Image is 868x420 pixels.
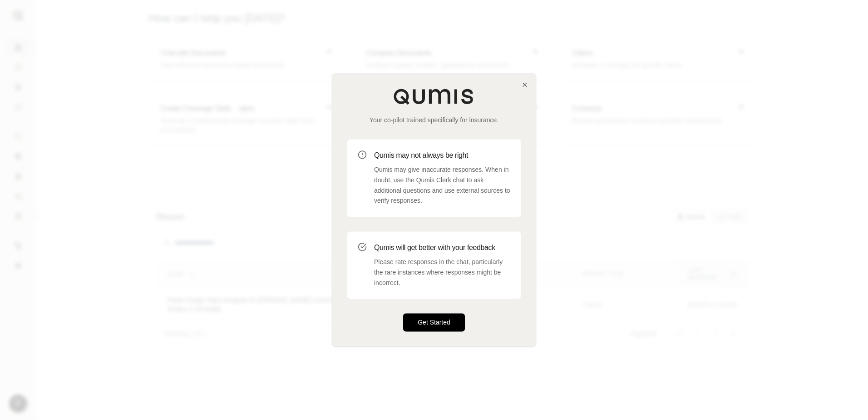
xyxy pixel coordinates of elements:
[374,242,510,253] h3: Qumis will get better with your feedback
[393,88,475,105] img: Qumis Logo
[403,314,465,332] button: Get Started
[347,115,521,125] p: Your co-pilot trained specifically for insurance.
[374,165,510,206] p: Qumis may give inaccurate responses. When in doubt, use the Qumis Clerk chat to ask additional qu...
[374,257,510,288] p: Please rate responses in the chat, particularly the rare instances where responses might be incor...
[374,150,510,161] h3: Qumis may not always be right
